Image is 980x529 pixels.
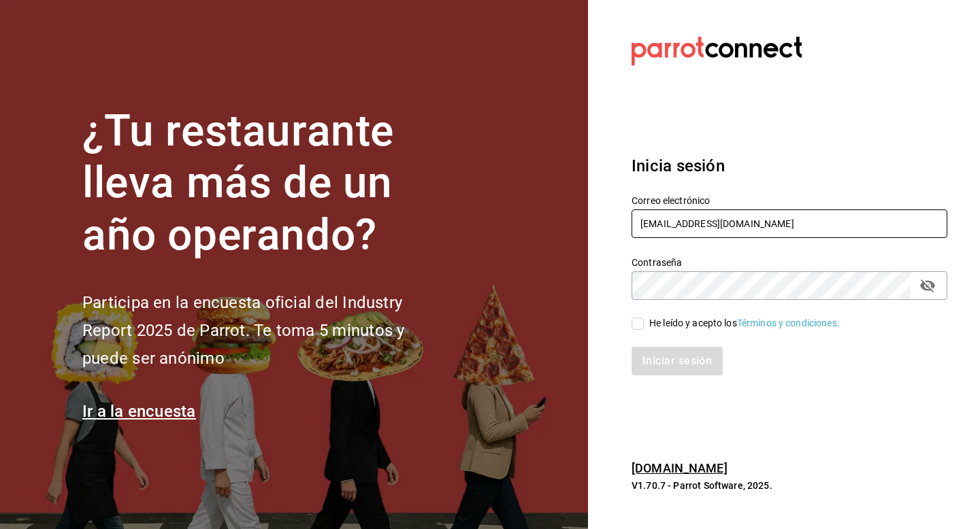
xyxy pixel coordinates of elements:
p: V1.70.7 - Parrot Software, 2025. [632,479,947,492]
h1: ¿Tu restaurante lleva más de un año operando? [82,105,450,262]
label: Contraseña [632,257,947,267]
button: passwordField [916,274,939,297]
h3: Inicia sesión [632,154,947,178]
input: Ingresa tu correo electrónico [632,209,947,238]
label: Correo electrónico [632,195,947,205]
a: Ir a la encuesta [82,402,196,421]
div: He leído y acepto los [649,316,840,330]
a: Términos y condiciones. [737,318,840,328]
a: [DOMAIN_NAME] [632,461,728,475]
h2: Participa en la encuesta oficial del Industry Report 2025 de Parrot. Te toma 5 minutos y puede se... [82,289,450,372]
